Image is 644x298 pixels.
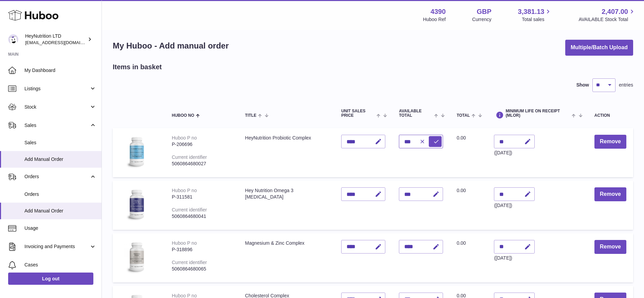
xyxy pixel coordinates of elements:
[119,240,153,274] img: Magnesium & Zinc Complex
[119,187,153,221] img: Hey Nutrition Omega 3 Fish Oil
[576,82,589,88] label: Show
[472,16,492,23] div: Currency
[172,240,197,246] div: Huboo P no
[245,113,256,118] span: Title
[594,135,626,149] button: Remove
[24,243,89,250] span: Invoicing and Payments
[522,16,552,23] span: Total sales
[172,141,232,148] div: P-206696
[494,255,535,261] div: ([DATE])
[172,154,207,160] div: Current identifier
[457,240,466,246] span: 0.00
[423,16,446,23] div: Huboo Ref
[113,40,229,51] h1: My Huboo - Add manual order
[172,194,232,200] div: P-311581
[341,109,375,118] span: Unit Sales Price
[113,62,162,72] h2: Items in basket
[172,266,232,272] div: 5060864680065
[172,161,232,167] div: 5060864680027
[518,7,545,16] span: 3,381.13
[457,188,466,193] span: 0.00
[238,181,334,230] td: Hey Nutrition Omega 3 [MEDICAL_DATA]
[172,213,232,220] div: 5060864680041
[399,109,433,118] span: AVAILABLE Total
[172,246,232,253] div: P-318896
[602,7,628,16] span: 2,407.00
[594,113,626,118] div: Action
[8,34,18,44] img: internalAdmin-4390@internal.huboo.com
[8,273,93,285] a: Log out
[172,113,194,118] span: Huboo no
[24,191,96,198] span: Orders
[594,187,626,201] button: Remove
[24,104,89,110] span: Stock
[238,128,334,177] td: HeyNutrition Probiotic Complex
[24,122,89,129] span: Sales
[505,109,570,118] span: Minimum Life On Receipt (MLOR)
[119,135,153,169] img: HeyNutrition Probiotic Complex
[457,135,466,141] span: 0.00
[238,233,334,282] td: Magnesium & Zinc Complex
[172,135,197,141] div: Huboo P no
[172,260,207,265] div: Current identifier
[24,86,89,92] span: Listings
[457,113,470,118] span: Total
[477,7,491,16] strong: GBP
[494,150,535,156] div: ([DATE])
[172,188,197,193] div: Huboo P no
[24,139,96,146] span: Sales
[24,156,96,163] span: Add Manual Order
[578,7,636,23] a: 2,407.00 AVAILABLE Stock Total
[24,225,96,231] span: Usage
[594,240,626,254] button: Remove
[619,82,633,88] span: entries
[25,40,100,45] span: [EMAIL_ADDRESS][DOMAIN_NAME]
[24,67,96,74] span: My Dashboard
[430,7,446,16] strong: 4390
[24,208,96,214] span: Add Manual Order
[24,262,96,268] span: Cases
[24,173,89,180] span: Orders
[25,33,86,46] div: HeyNutrition LTD
[172,207,207,212] div: Current identifier
[565,40,633,56] button: Multiple/Batch Upload
[578,16,636,23] span: AVAILABLE Stock Total
[494,202,535,209] div: ([DATE])
[518,7,552,23] a: 3,381.13 Total sales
